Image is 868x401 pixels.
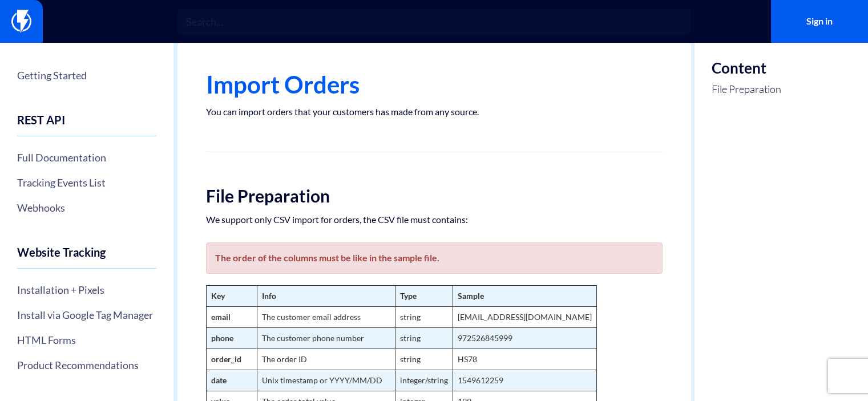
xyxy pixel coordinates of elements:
[17,246,156,269] h4: Website Tracking
[206,106,663,118] p: You can import orders that your customers has made from any source.
[262,291,276,301] strong: Info
[211,375,227,385] strong: date
[17,148,156,167] a: Full Documentation
[458,291,484,301] strong: Sample
[712,82,781,97] a: File Preparation
[453,328,596,349] td: 972526845999
[17,280,156,299] a: Installation + Pixels
[257,349,395,370] td: The order ID
[712,60,781,76] h3: Content
[17,198,156,217] a: Webhooks
[206,187,663,205] h2: File Preparation
[177,9,691,35] input: Search...
[17,330,156,350] a: HTML Forms
[211,291,225,301] strong: Key
[395,370,453,391] td: integer/string
[17,305,156,325] a: Install via Google Tag Manager
[395,328,453,349] td: string
[211,312,231,322] strong: email
[257,370,395,391] td: Unix timestamp or YYYY/MM/DD
[400,291,417,301] strong: Type
[453,370,596,391] td: 1549612259
[453,307,596,328] td: [EMAIL_ADDRESS][DOMAIN_NAME]
[257,328,395,349] td: The customer phone number
[453,349,596,370] td: HS78
[257,307,395,328] td: The customer email address
[395,349,453,370] td: string
[211,354,241,364] strong: order_id
[211,333,233,343] strong: phone
[206,214,663,225] p: We support only CSV import for orders, the CSV file must contains:
[17,173,156,192] a: Tracking Events List
[395,307,453,328] td: string
[206,71,663,98] h1: Import Orders
[17,114,156,136] h4: REST API
[215,252,439,263] b: The order of the columns must be like in the sample file.
[17,355,156,375] a: Product Recommendations
[17,66,156,85] a: Getting Started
